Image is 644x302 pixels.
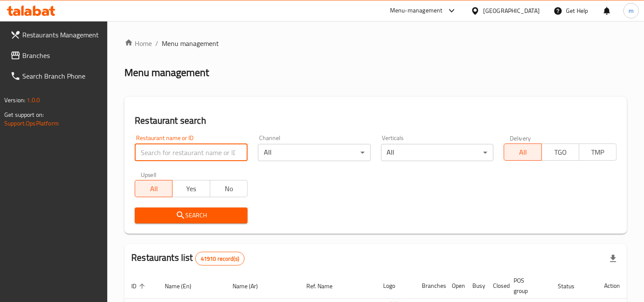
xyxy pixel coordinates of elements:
[258,144,371,161] div: All
[415,273,445,299] th: Branches
[629,6,634,15] span: m
[390,6,443,16] div: Menu-management
[541,143,579,161] button: TGO
[135,144,248,161] input: Search for restaurant name or ID..
[504,143,541,161] button: All
[162,38,219,49] span: Menu management
[483,6,540,15] div: [GEOGRAPHIC_DATA]
[214,183,244,195] span: No
[466,273,486,299] th: Busy
[558,281,586,291] span: Status
[165,281,203,291] span: Name (En)
[176,183,206,195] span: Yes
[27,95,40,106] span: 1.0.0
[4,109,44,120] span: Get support on:
[135,207,248,223] button: Search
[210,180,248,197] button: No
[3,45,108,66] a: Branches
[597,273,627,299] th: Action
[3,24,108,45] a: Restaurants Management
[486,273,507,299] th: Closed
[142,210,241,221] span: Search
[4,118,59,129] a: Support.OpsPlatform
[196,255,244,263] span: 41910 record(s)
[306,281,344,291] span: Ref. Name
[22,50,101,61] span: Branches
[508,146,538,159] span: All
[3,66,108,86] a: Search Branch Phone
[445,273,466,299] th: Open
[124,38,627,49] nav: breadcrumb
[141,171,157,177] label: Upsell
[172,180,210,197] button: Yes
[579,143,617,161] button: TMP
[583,146,613,159] span: TMP
[139,183,169,195] span: All
[131,281,148,291] span: ID
[135,180,172,197] button: All
[22,30,101,40] span: Restaurants Management
[514,275,541,296] span: POS group
[603,248,623,269] div: Export file
[131,251,245,265] h2: Restaurants list
[4,95,25,106] span: Version:
[510,135,531,141] label: Delivery
[155,38,158,49] li: /
[124,66,209,79] h2: Menu management
[124,38,152,49] a: Home
[545,146,576,159] span: TGO
[135,114,617,127] h2: Restaurant search
[381,144,494,161] div: All
[233,281,269,291] span: Name (Ar)
[376,273,415,299] th: Logo
[22,71,101,81] span: Search Branch Phone
[195,252,245,265] div: Total records count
